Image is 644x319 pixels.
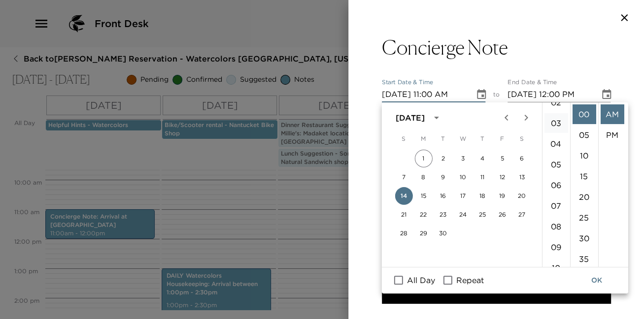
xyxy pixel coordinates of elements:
[414,129,432,149] span: Monday
[454,187,472,205] button: 17
[572,228,596,248] li: 30 minutes
[513,168,531,186] button: 13
[493,206,511,223] button: 26
[598,102,626,267] ul: Select meridiem
[570,102,598,267] ul: Select minutes
[414,187,432,205] button: 15
[414,206,432,223] button: 22
[572,125,596,145] li: 5 minutes
[544,196,568,216] li: 7 hours
[474,168,491,186] button: 11
[493,91,500,102] span: to
[544,134,568,154] li: 4 hours
[454,129,472,149] span: Wednesday
[474,187,491,205] button: 18
[493,129,511,149] span: Friday
[544,217,568,236] li: 8 hours
[572,104,596,124] li: 0 minutes
[395,168,412,186] button: 7
[434,129,452,149] span: Tuesday
[572,146,596,165] li: 10 minutes
[544,175,568,195] li: 6 hours
[434,187,452,205] button: 16
[454,206,472,223] button: 24
[382,35,610,59] button: Concierge Note
[544,258,568,278] li: 10 hours
[434,224,452,242] button: 30
[544,113,568,133] li: 3 hours
[597,85,616,104] button: Choose date, selected date is Sep 14, 2025
[414,168,432,186] button: 8
[513,129,531,149] span: Saturday
[395,206,412,223] button: 21
[493,150,511,167] button: 5
[434,168,452,186] button: 9
[407,274,435,286] span: All Day
[474,150,491,167] button: 4
[472,85,491,104] button: Choose date, selected date is Sep 14, 2025
[454,168,472,186] button: 10
[395,129,412,149] span: Sunday
[513,150,531,167] button: 6
[434,206,452,223] button: 23
[382,78,433,87] label: Start Date & Time
[414,224,432,242] button: 29
[496,108,516,128] button: Previous month
[396,112,425,124] div: [DATE]
[395,187,412,205] button: 14
[513,187,531,205] button: 20
[474,206,491,223] button: 25
[572,249,596,269] li: 35 minutes
[600,104,624,124] li: AM
[600,125,624,145] li: PM
[572,166,596,186] li: 15 minutes
[382,35,508,59] h3: Concierge Note
[544,155,568,174] li: 5 hours
[508,87,593,102] input: MM/DD/YYYY hh:mm aa
[493,168,511,186] button: 12
[544,237,568,257] li: 9 hours
[414,150,432,167] button: 1
[382,87,468,102] input: MM/DD/YYYY hh:mm aa
[516,108,536,128] button: Next month
[508,78,557,87] label: End Date & Time
[434,150,452,167] button: 2
[456,274,484,286] span: Repeat
[474,129,491,149] span: Thursday
[581,271,612,289] button: OK
[513,206,531,223] button: 27
[542,102,570,267] ul: Select hours
[544,93,568,112] li: 2 hours
[395,224,412,242] button: 28
[572,208,596,227] li: 25 minutes
[493,187,511,205] button: 19
[454,150,472,167] button: 3
[572,187,596,207] li: 20 minutes
[428,109,444,126] button: calendar view is open, switch to year view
